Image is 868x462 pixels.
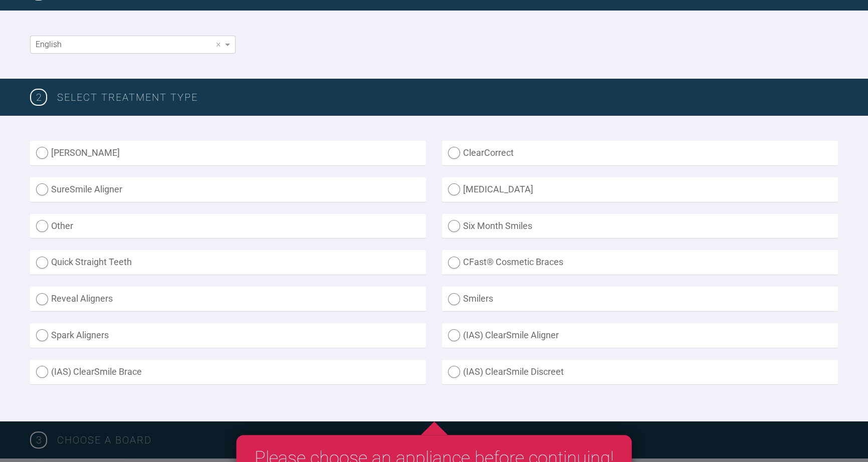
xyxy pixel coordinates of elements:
label: (IAS) ClearSmile Aligner [442,323,838,348]
span: English [36,40,62,49]
label: (IAS) ClearSmile Brace [30,360,426,384]
span: × [216,40,221,49]
label: Six Month Smiles [442,214,838,239]
label: Other [30,214,426,239]
label: Smilers [442,287,838,311]
label: Reveal Aligners [30,287,426,311]
label: (IAS) ClearSmile Discreet [442,360,838,384]
h3: SELECT TREATMENT TYPE [57,89,838,105]
label: Quick Straight Teeth [30,250,426,275]
label: [PERSON_NAME] [30,141,426,165]
label: CFast® Cosmetic Braces [442,250,838,275]
span: 2 [30,89,47,106]
label: Spark Aligners [30,323,426,348]
label: SureSmile Aligner [30,177,426,202]
label: ClearCorrect [442,141,838,165]
label: [MEDICAL_DATA] [442,177,838,202]
span: Clear value [214,36,223,53]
